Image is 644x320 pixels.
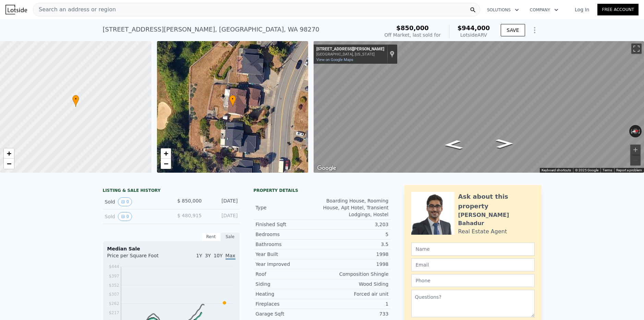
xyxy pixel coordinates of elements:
[575,168,598,172] span: © 2025 Google
[109,283,119,288] tspan: $352
[322,271,389,278] div: Composition Shingle
[316,52,384,57] div: [GEOGRAPHIC_DATA], [US_STATE]
[436,138,471,152] path: Go South, 72nd Dr NE
[72,95,79,107] div: •
[256,281,322,287] div: Siding
[314,41,644,173] div: Map
[256,291,322,297] div: Heating
[109,310,119,315] tspan: $217
[256,241,322,248] div: Bathrooms
[229,95,236,107] div: •
[256,310,322,317] div: Garage Sqft
[488,137,521,150] path: Go North, 72nd Dr NE
[322,231,389,238] div: 5
[322,197,389,218] div: Boarding House, Rooming House, Apt Hotel, Transient Lodgings, Hostel
[256,204,322,211] div: Type
[528,23,542,37] button: Show Options
[109,301,119,306] tspan: $262
[256,300,322,307] div: Fireplaces
[256,271,322,278] div: Roof
[161,159,171,169] a: Zoom out
[196,253,202,258] span: 1Y
[316,47,384,52] div: [STREET_ADDRESS][PERSON_NAME]
[103,25,319,34] div: [STREET_ADDRESS][PERSON_NAME] , [GEOGRAPHIC_DATA] , WA 98270
[7,149,11,158] span: +
[603,168,612,172] a: Terms (opens in new tab)
[542,168,571,173] button: Keyboard shortcuts
[4,148,14,159] a: Zoom in
[411,274,535,287] input: Phone
[254,188,391,193] div: Property details
[411,243,535,256] input: Name
[109,274,119,279] tspan: $397
[207,197,238,206] div: [DATE]
[103,188,240,195] div: LISTING & SALE HISTORY
[458,32,490,38] div: Lotside ARV
[118,197,132,206] button: View historical data
[322,291,389,297] div: Forced air unit
[7,159,11,168] span: −
[322,300,389,307] div: 1
[524,4,564,16] button: Company
[597,4,639,15] a: Free Account
[315,164,338,173] img: Google
[629,127,642,135] button: Reset the view
[161,148,171,159] a: Zoom in
[322,310,389,317] div: 733
[107,252,171,263] div: Price per Square Foot
[256,231,322,238] div: Bedrooms
[616,168,642,172] a: Report a problem
[256,251,322,258] div: Year Built
[482,4,524,16] button: Solutions
[163,149,168,158] span: +
[385,32,441,38] div: Off Market, last sold for
[458,227,507,236] div: Real Estate Agent
[107,245,235,252] div: Median Sale
[207,212,238,221] div: [DATE]
[629,125,633,137] button: Rotate counterclockwise
[256,221,322,228] div: Finished Sqft
[105,212,166,221] div: Sold
[322,281,389,287] div: Wood Siding
[33,5,116,14] span: Search an address or region
[458,24,490,32] span: $944,000
[314,41,644,173] div: Street View
[315,164,338,173] a: Open this area in Google Maps (opens a new window)
[109,264,119,269] tspan: $444
[458,192,535,211] div: Ask about this property
[202,232,221,241] div: Rent
[316,58,353,62] a: View on Google Maps
[630,155,641,165] button: Zoom out
[229,96,236,102] span: •
[118,212,132,221] button: View historical data
[205,253,211,258] span: 3Y
[396,24,429,32] span: $850,000
[411,258,535,271] input: Email
[226,253,235,260] span: Max
[109,292,119,297] tspan: $307
[390,50,394,58] a: Show location on map
[256,261,322,268] div: Year Improved
[105,197,166,206] div: Sold
[322,221,389,228] div: 3,203
[567,6,597,13] a: Log In
[214,253,222,258] span: 10Y
[638,125,642,137] button: Rotate clockwise
[322,261,389,268] div: 1998
[458,211,535,227] div: [PERSON_NAME] Bahadur
[221,232,240,241] div: Sale
[630,145,641,155] button: Zoom in
[501,24,525,36] button: SAVE
[177,213,202,218] span: $ 480,915
[631,44,642,54] button: Toggle fullscreen view
[322,251,389,258] div: 1998
[163,159,168,168] span: −
[177,198,202,204] span: $ 850,000
[72,96,79,102] span: •
[5,5,27,14] img: Lotside
[322,241,389,248] div: 3.5
[4,159,14,169] a: Zoom out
